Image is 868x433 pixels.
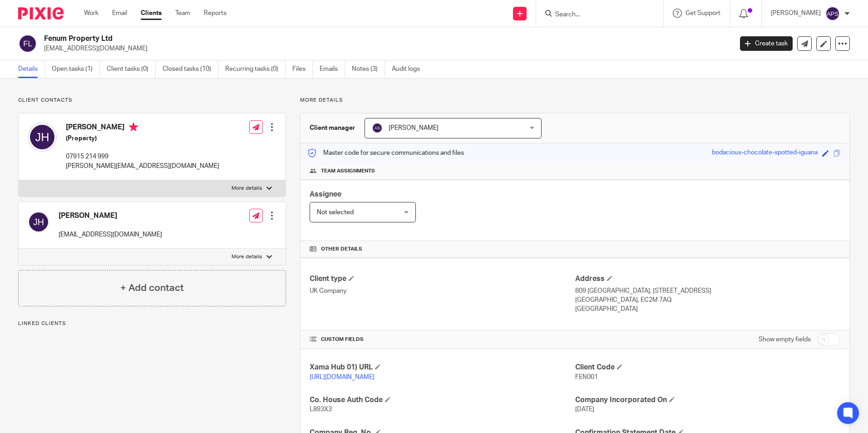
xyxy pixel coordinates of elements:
span: [DATE] [575,406,594,413]
h4: Client Code [575,363,840,372]
h4: Company Incorporated On [575,395,840,405]
p: [PERSON_NAME] [771,9,821,18]
img: svg%3E [18,34,37,53]
img: Pixie [18,7,64,20]
p: Master code for secure communications and files [307,148,464,157]
h5: (Property) [66,134,219,143]
a: Clients [141,9,162,18]
span: FEN001 [575,374,598,380]
a: Emails [320,60,345,78]
a: Work [84,9,99,18]
a: Team [175,9,190,18]
i: Primary [129,123,138,132]
span: Other details [321,246,362,253]
img: svg%3E [28,211,49,233]
p: [PERSON_NAME][EMAIL_ADDRESS][DOMAIN_NAME] [66,162,219,171]
p: [EMAIL_ADDRESS][DOMAIN_NAME] [44,44,726,53]
p: UK Company [310,286,575,295]
a: Create task [740,36,793,51]
div: bodacious-chocolate-spotted-iguana [712,148,818,158]
a: Details [18,60,45,78]
a: Files [292,60,313,78]
h4: + Add contact [120,281,184,295]
h4: [PERSON_NAME] [59,211,162,221]
p: Client contacts [18,97,286,104]
a: Open tasks (1) [52,60,100,78]
h4: CUSTOM FIELDS [310,336,575,343]
span: Assignee [310,191,341,198]
img: svg%3E [28,123,57,152]
a: Audit logs [392,60,427,78]
span: [PERSON_NAME] [389,125,439,131]
h4: [PERSON_NAME] [66,123,219,134]
h4: Address [575,274,840,284]
img: svg%3E [372,123,383,133]
img: svg%3E [825,6,840,21]
h4: Client type [310,274,575,284]
h3: Client manager [310,123,355,133]
p: Linked clients [18,320,286,327]
p: 809 [GEOGRAPHIC_DATA], [STREET_ADDRESS] [575,286,840,295]
h4: Xama Hub 01) URL [310,363,575,372]
p: [GEOGRAPHIC_DATA] [575,305,840,314]
p: [GEOGRAPHIC_DATA], EC2M 7AQ [575,295,840,305]
span: Team assignments [321,167,375,175]
span: L893X3 [310,406,332,413]
a: Notes (3) [352,60,385,78]
p: 07915 214 999 [66,152,219,161]
label: Show empty fields [759,335,811,344]
a: Recurring tasks (0) [225,60,286,78]
h4: Co. House Auth Code [310,395,575,405]
p: More details [300,97,850,104]
p: [EMAIL_ADDRESS][DOMAIN_NAME] [59,230,162,239]
a: Closed tasks (10) [163,60,218,78]
p: More details [232,253,262,261]
h2: Fenum Property Ltd [44,34,590,44]
input: Search [554,11,636,19]
a: Reports [204,9,227,18]
a: Client tasks (0) [107,60,156,78]
p: More details [232,185,262,192]
span: Get Support [686,10,720,16]
span: Not selected [317,209,354,216]
a: [URL][DOMAIN_NAME] [310,374,375,380]
a: Email [112,9,127,18]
